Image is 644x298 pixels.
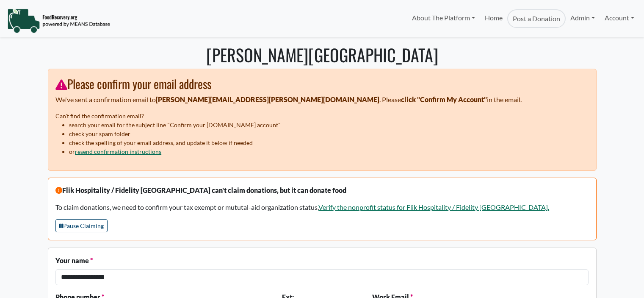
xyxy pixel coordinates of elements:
strong: [PERSON_NAME][EMAIL_ADDRESS][PERSON_NAME][DOMAIN_NAME] [156,95,379,103]
a: Account [600,9,639,26]
p: We've sent a confirmation email to . Please in the email. [55,95,589,105]
li: search your email for the subject line "Confirm your [DOMAIN_NAME] account" [69,120,589,129]
a: Verify the nonprofit status for Flik Hospitality / Fidelity [GEOGRAPHIC_DATA]. [318,203,549,211]
button: Pause Claiming [55,219,108,232]
li: check the spelling of your email address, and update it below if needed [69,138,589,147]
a: resend confirmation instructions [75,148,161,155]
li: or [69,147,589,156]
li: check your spam folder [69,129,589,138]
label: Your name [55,256,93,266]
strong: click "Confirm My Account" [401,95,487,103]
h1: [PERSON_NAME][GEOGRAPHIC_DATA] [48,45,597,65]
a: Post a Donation [507,9,566,28]
a: Home [480,9,507,28]
a: Admin [566,9,600,26]
p: To claim donations, we need to confirm your tax exempt or mututal-aid organization status. [55,202,589,212]
p: Flik Hospitality / Fidelity [GEOGRAPHIC_DATA] can't claim donations, but it can donate food [55,185,589,195]
a: About The Platform [407,9,480,26]
p: Can't find the confirmation email? [55,111,589,120]
img: NavigationLogo_FoodRecovery-91c16205cd0af1ed486a0f1a7774a6544ea792ac00100771e7dd3ec7c0e58e41.png [7,8,110,33]
h3: Please confirm your email address [55,77,589,91]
